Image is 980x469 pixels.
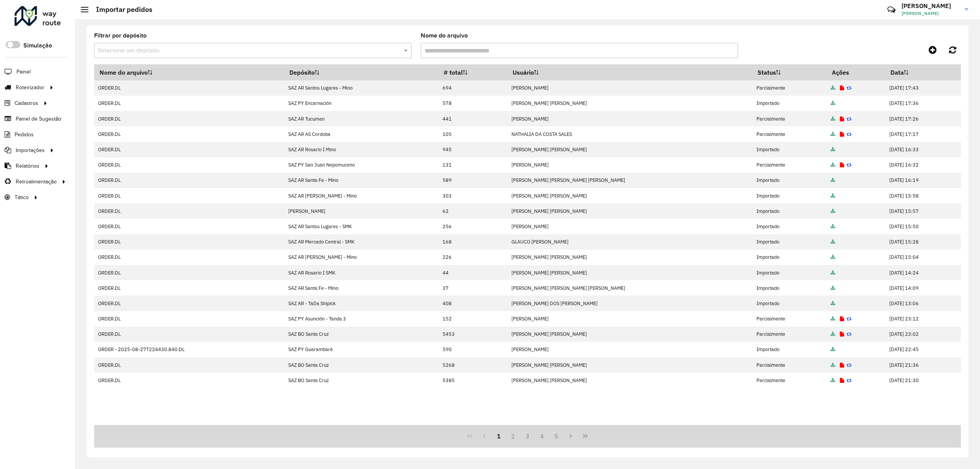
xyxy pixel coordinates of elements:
[831,146,835,153] a: Arquivo completo
[284,373,438,388] td: SAZ BO Santa Cruz
[831,300,835,307] a: Arquivo completo
[284,296,438,311] td: SAZ AR - TaDa Shipick
[840,362,844,368] a: Exibir log de erros
[753,188,826,203] td: Importado
[438,188,507,203] td: 303
[284,142,438,157] td: SAZ AR Rosario I Mino
[94,280,284,296] td: ORDER.DL
[94,265,284,280] td: ORDER.DL
[94,203,284,219] td: ORDER.DL
[94,296,284,311] td: ORDER.DL
[284,203,438,219] td: [PERSON_NAME]
[94,234,284,250] td: ORDER.DL
[88,5,152,14] h2: Importar pedidos
[507,296,752,311] td: [PERSON_NAME] DOS [PERSON_NAME]
[94,219,284,234] td: ORDER.DL
[94,311,284,327] td: ORDER.DL
[284,188,438,203] td: SAZ AR [PERSON_NAME] - Mino
[831,239,835,245] a: Arquivo completo
[94,31,147,40] label: Filtrar por depósito
[94,111,284,126] td: ORDER.DL
[831,331,835,337] a: Arquivo completo
[578,429,593,443] button: Last Page
[284,311,438,327] td: SAZ PY Asunción - Tanda 3
[831,362,835,368] a: Arquivo completo
[507,142,752,157] td: [PERSON_NAME] [PERSON_NAME]
[507,157,752,173] td: [PERSON_NAME]
[753,250,826,265] td: Importado
[753,311,826,327] td: Parcialmente
[438,173,507,188] td: 589
[840,85,844,91] a: Exibir log de erros
[883,2,900,18] a: Contato Rápido
[753,219,826,234] td: Importado
[15,193,29,201] span: Tático
[753,80,826,96] td: Parcialmente
[885,373,960,388] td: [DATE] 21:30
[284,157,438,173] td: SAZ PY San Juan Nepomuceno
[885,219,960,234] td: [DATE] 15:50
[507,203,752,219] td: [PERSON_NAME] [PERSON_NAME]
[438,342,507,357] td: 590
[885,111,960,126] td: [DATE] 17:26
[438,311,507,327] td: 152
[831,85,835,91] a: Arquivo completo
[284,111,438,126] td: SAZ AR Tucuman
[885,342,960,357] td: [DATE] 22:45
[94,126,284,142] td: ORDER.DL
[94,327,284,342] td: ORDER.DL
[438,64,507,80] th: # total
[885,64,960,80] th: Data
[885,250,960,265] td: [DATE] 15:04
[438,157,507,173] td: 131
[520,429,535,443] button: 3
[846,162,852,168] a: Reimportar
[753,296,826,311] td: Importado
[549,429,564,443] button: 5
[885,280,960,296] td: [DATE] 14:09
[831,270,835,276] a: Arquivo completo
[284,173,438,188] td: SAZ AR Santa Fe - Mino
[507,234,752,250] td: GLAUCO [PERSON_NAME]
[438,373,507,388] td: 5385
[284,64,438,80] th: Depósito
[885,265,960,280] td: [DATE] 14:24
[840,162,844,168] a: Exibir log de erros
[563,429,578,443] button: Next Page
[438,265,507,280] td: 44
[846,362,852,368] a: Reimportar
[535,429,549,443] button: 4
[507,250,752,265] td: [PERSON_NAME] [PERSON_NAME]
[507,173,752,188] td: [PERSON_NAME] [PERSON_NAME] [PERSON_NAME]
[831,285,835,291] a: Arquivo completo
[438,111,507,126] td: 441
[507,357,752,373] td: [PERSON_NAME] [PERSON_NAME]
[840,331,844,337] a: Exibir log de erros
[507,373,752,388] td: [PERSON_NAME] [PERSON_NAME]
[885,96,960,111] td: [DATE] 17:36
[94,373,284,388] td: ORDER.DL
[94,142,284,157] td: ORDER.DL
[438,142,507,157] td: 945
[885,157,960,173] td: [DATE] 16:32
[284,80,438,96] td: SAZ AR Santos Lugares - Mino
[506,429,520,443] button: 2
[846,131,852,137] a: Reimportar
[438,327,507,342] td: 5453
[284,250,438,265] td: SAZ AR [PERSON_NAME] - Mino
[753,373,826,388] td: Parcialmente
[15,131,34,139] span: Pedidos
[438,96,507,111] td: 578
[16,68,31,76] span: Painel
[94,96,284,111] td: ORDER.DL
[94,250,284,265] td: ORDER.DL
[438,80,507,96] td: 694
[284,280,438,296] td: SAZ AR Santa Fe - Mino
[507,96,752,111] td: [PERSON_NAME] [PERSON_NAME]
[902,10,959,17] span: [PERSON_NAME]
[831,100,835,106] a: Arquivo completo
[831,116,835,122] a: Arquivo completo
[753,203,826,219] td: Importado
[885,327,960,342] td: [DATE] 23:02
[753,357,826,373] td: Parcialmente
